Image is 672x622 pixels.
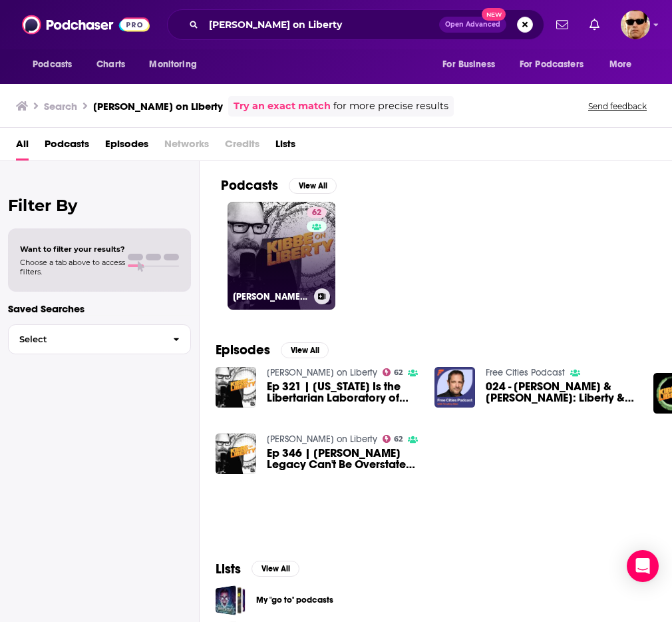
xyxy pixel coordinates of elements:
button: Select [8,324,191,354]
button: View All [252,561,299,577]
button: open menu [600,52,649,77]
span: Networks [164,133,209,160]
a: Try an exact match [234,99,331,114]
span: 62 [394,370,403,376]
span: Logged in as karldevries [621,10,650,39]
p: Saved Searches [8,302,191,315]
span: Choose a tab above to access filters. [20,258,125,276]
span: 62 [394,436,403,442]
span: For Business [442,55,495,74]
span: Monitoring [149,55,196,74]
button: Send feedback [584,101,651,112]
a: My "go to" podcasts [216,585,246,615]
a: Kibbe on Liberty [267,434,377,445]
img: 024 - Matt & Terry Kibbe: Liberty & The New Media Landscape [434,367,475,408]
span: Want to filter your results? [20,244,125,254]
img: Podchaser - Follow, Share and Rate Podcasts [22,12,150,37]
span: 62 [312,206,321,220]
span: Credits [225,133,259,160]
a: Ep 321 | New Hampshire Is the Libertarian Laboratory of Democracy | Guest: Eric Brakey [267,381,419,404]
img: Ep 321 | New Hampshire Is the Libertarian Laboratory of Democracy | Guest: Eric Brakey [216,367,256,408]
span: for more precise results [333,99,448,114]
a: ListsView All [216,561,299,577]
button: open menu [511,52,603,77]
a: 024 - Matt & Terry Kibbe: Liberty & The New Media Landscape [486,381,637,404]
button: View All [281,342,329,358]
a: Free Cities Podcast [486,367,565,378]
h2: Lists [216,561,241,577]
button: open menu [140,52,214,77]
input: Search podcasts, credits, & more... [204,14,439,35]
button: Show profile menu [621,10,650,39]
span: Ep 321 | [US_STATE] Is the Libertarian Laboratory of Democracy | Guest: [PERSON_NAME] [267,381,419,404]
a: Show notifications dropdown [551,13,574,36]
a: Podcasts [45,133,89,160]
h3: Search [44,100,77,113]
a: Charts [88,52,133,77]
h3: [PERSON_NAME] on Liberty [93,100,223,113]
h2: Episodes [216,342,270,358]
span: New [482,8,506,21]
h3: [PERSON_NAME] on Liberty [233,291,309,302]
a: 62 [383,435,403,443]
a: Kibbe on Liberty [267,367,377,378]
button: open menu [23,52,89,77]
a: 62[PERSON_NAME] on Liberty [228,202,335,310]
a: EpisodesView All [216,342,329,358]
a: 62 [383,368,403,376]
a: PodcastsView All [221,177,337,194]
button: open menu [433,52,512,77]
img: Ep 346 | Ron Paul's Legacy Can't Be Overstated | Guests: Tom Woods, Bobby Gray, Justin Amash, and... [216,434,256,474]
span: Ep 346 | [PERSON_NAME] Legacy Can't Be Overstated | Guests: [PERSON_NAME], [PERSON_NAME], [PERSON... [267,448,419,470]
a: My "go to" podcasts [256,593,333,607]
a: Lists [275,133,295,160]
span: Charts [96,55,125,74]
div: Search podcasts, credits, & more... [167,9,544,40]
span: For Podcasters [520,55,584,74]
span: 024 - [PERSON_NAME] & [PERSON_NAME]: Liberty & The New Media Landscape [486,381,637,404]
a: Show notifications dropdown [584,13,605,36]
h2: Podcasts [221,177,278,194]
a: All [16,133,29,160]
a: 62 [307,207,327,218]
span: More [609,55,632,74]
span: Podcasts [33,55,72,74]
div: Open Intercom Messenger [627,550,659,582]
h2: Filter By [8,196,191,215]
button: View All [289,178,337,194]
img: User Profile [621,10,650,39]
span: Select [9,335,162,344]
a: Ep 346 | Ron Paul's Legacy Can't Be Overstated | Guests: Tom Woods, Bobby Gray, Justin Amash, and... [267,448,419,470]
button: Open AdvancedNew [439,17,506,33]
span: Open Advanced [445,21,500,28]
a: Episodes [105,133,148,160]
